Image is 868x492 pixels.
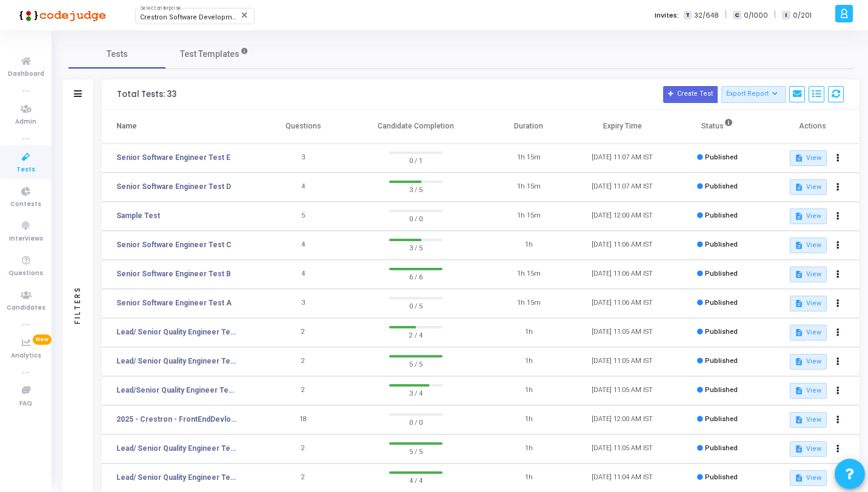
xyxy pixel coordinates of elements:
div: Total Tests: 33 [117,90,176,99]
span: I [782,11,790,20]
span: Tests [107,48,128,61]
button: View [790,179,827,195]
mat-icon: description [795,416,803,424]
th: Questions [256,110,350,144]
span: New [33,334,52,345]
span: Published [705,386,738,394]
span: 3 / 5 [389,183,443,195]
span: | [774,8,776,21]
td: 1h 15m [482,289,576,318]
span: 5 / 5 [389,445,443,457]
button: View [790,238,827,253]
span: 0 / 0 [389,416,443,428]
mat-icon: description [795,183,803,191]
button: View [790,267,827,282]
span: 3 / 4 [389,387,443,399]
a: Lead/Senior Quality Engineer Test 6 [116,385,238,396]
span: Published [705,270,738,278]
mat-icon: description [795,154,803,162]
mat-icon: description [795,387,803,395]
a: Senior Software Engineer Test A [116,298,232,308]
mat-icon: description [795,241,803,250]
button: View [790,296,827,311]
td: [DATE] 12:00 AM IST [575,405,669,434]
td: 4 [256,231,350,260]
span: 0 / 5 [389,299,443,311]
span: 0 / 0 [389,212,443,224]
span: T [684,11,692,20]
a: Senior Software Engineer Test E [116,152,230,163]
td: 1h [482,318,576,347]
td: [DATE] 11:07 AM IST [575,144,669,173]
td: 5 [256,202,350,231]
th: Duration [482,110,576,144]
span: 2 / 4 [389,328,443,341]
button: View [790,150,827,166]
span: 5 / 5 [389,357,443,370]
td: [DATE] 11:05 AM IST [575,318,669,347]
span: 32/648 [694,10,719,21]
td: [DATE] 11:06 AM IST [575,231,669,260]
td: 2 [256,318,350,347]
mat-icon: description [795,328,803,337]
span: Published [705,211,738,219]
span: Crestron Software Development India Pvt. Ltd. (644) [140,13,304,21]
td: [DATE] 12:00 AM IST [575,202,669,231]
span: Published [705,241,738,248]
span: Interviews [9,234,43,244]
a: Senior Software Engineer Test C [116,239,232,250]
td: [DATE] 11:06 AM IST [575,260,669,289]
td: 2 [256,376,350,405]
span: Published [705,182,738,190]
span: Published [705,473,738,481]
button: View [790,354,827,370]
div: Filters [72,238,83,371]
td: 1h [482,347,576,376]
td: 1h 15m [482,260,576,289]
button: View [790,412,827,428]
span: Published [705,328,738,336]
th: Name [102,110,256,144]
button: View [790,208,827,224]
button: View [790,441,827,457]
th: Status [669,110,765,144]
td: [DATE] 11:05 AM IST [575,376,669,405]
span: C [733,11,741,20]
td: 1h 15m [482,173,576,202]
a: Senior Software Engineer Test B [116,268,231,279]
span: FAQ [19,399,32,409]
span: Candidates [7,303,45,313]
span: Admin [15,117,36,127]
span: 6 / 6 [389,270,443,282]
a: Senior Software Engineer Test D [116,181,231,192]
img: logo [15,3,106,27]
span: Test Templates [180,48,239,61]
span: Published [705,415,738,423]
a: 2025 - Crestron - FrontEndDevlopment - Coding-Test 2 [116,414,238,425]
td: 1h [482,405,576,434]
td: 4 [256,260,350,289]
span: Published [705,357,738,365]
td: [DATE] 11:05 AM IST [575,347,669,376]
th: Candidate Completion [350,110,481,144]
span: Contests [10,199,41,210]
span: Tests [16,165,35,175]
span: Published [705,444,738,452]
span: Published [705,299,738,307]
span: | [725,8,727,21]
td: 1h [482,231,576,260]
span: Dashboard [8,69,44,79]
td: [DATE] 11:07 AM IST [575,173,669,202]
span: 4 / 4 [389,474,443,486]
mat-icon: Clear [240,10,250,20]
mat-icon: description [795,212,803,221]
a: Lead/ Senior Quality Engineer Test 5 [116,443,238,454]
td: 18 [256,405,350,434]
span: Published [705,153,738,161]
a: Lead/ Senior Quality Engineer Test 7 [116,356,238,367]
span: Questions [8,268,43,279]
th: Expiry Time [575,110,669,144]
td: 1h [482,434,576,464]
td: 2 [256,434,350,464]
span: 0/1000 [744,10,768,21]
